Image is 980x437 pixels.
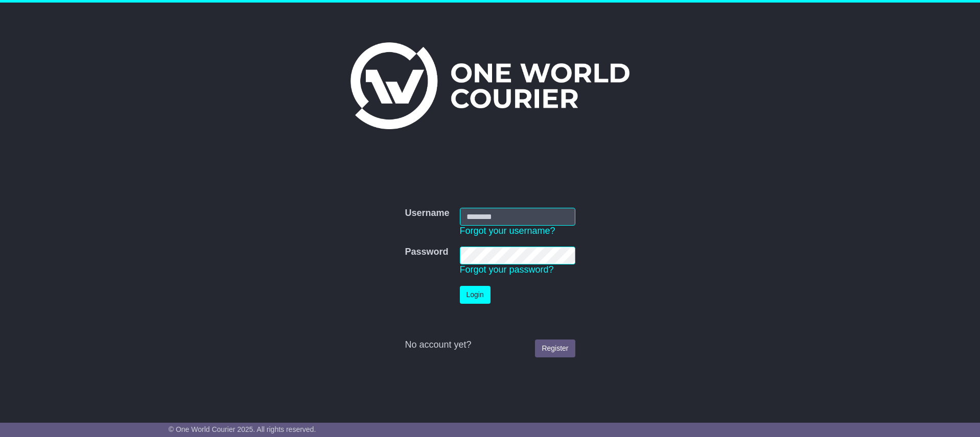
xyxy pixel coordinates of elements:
label: Password [405,247,448,258]
a: Forgot your username? [460,226,555,236]
img: One World [351,42,629,129]
label: Username [405,208,449,219]
a: Register [535,339,575,357]
button: Login [460,286,491,304]
span: © One World Courier 2025. All rights reserved. [169,425,316,433]
a: Forgot your password? [460,264,554,275]
div: No account yet? [405,339,575,351]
